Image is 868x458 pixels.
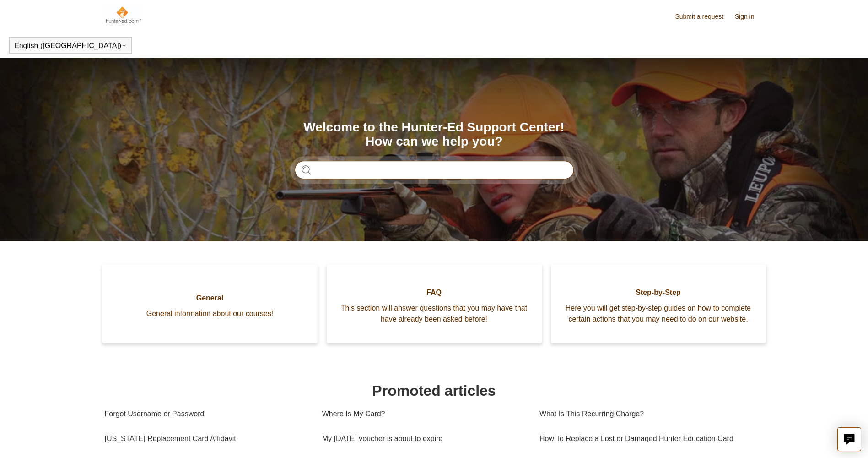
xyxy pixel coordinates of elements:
img: Hunter-Ed Help Center home page [105,5,142,24]
span: General [116,293,304,304]
button: English ([GEOGRAPHIC_DATA]) [14,42,127,50]
a: Sign in [735,12,764,22]
a: FAQ This section will answer questions that you may have that have already been asked before! [327,264,542,343]
span: Step-by-Step [565,287,752,298]
input: Search [295,161,574,179]
a: Where Is My Card? [322,402,526,426]
a: How To Replace a Lost or Damaged Hunter Education Card [539,426,757,451]
a: Step-by-Step Here you will get step-by-step guides on how to complete certain actions that you ma... [551,264,766,343]
a: My [DATE] voucher is about to expire [322,426,526,451]
a: General General information about our courses! [102,264,318,343]
span: FAQ [340,287,528,298]
h1: Promoted articles [105,380,764,402]
a: [US_STATE] Replacement Card Affidavit [105,426,308,451]
span: This section will answer questions that you may have that have already been asked before! [340,303,528,325]
a: What Is This Recurring Charge? [539,402,757,426]
button: Live chat [837,427,861,451]
h1: Welcome to the Hunter-Ed Support Center! How can we help you? [295,120,574,149]
a: Submit a request [675,12,733,22]
span: Here you will get step-by-step guides on how to complete certain actions that you may need to do ... [565,303,752,325]
span: General information about our courses! [116,308,304,319]
a: Forgot Username or Password [105,402,308,426]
